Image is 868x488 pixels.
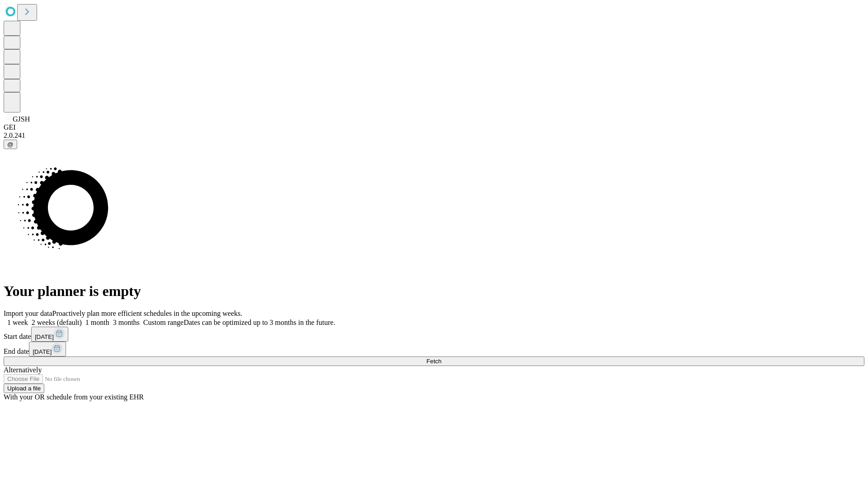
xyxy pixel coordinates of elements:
span: Alternatively [4,366,42,374]
button: [DATE] [29,342,66,357]
span: 3 months [113,319,140,326]
div: 2.0.241 [4,131,864,140]
h1: Your planner is empty [4,283,864,300]
span: 2 weeks (default) [32,319,82,326]
div: End date [4,342,864,357]
div: Start date [4,327,864,342]
span: Proactively plan more efficient schedules in the upcoming weeks. [52,310,242,317]
span: Custom range [143,319,184,326]
button: Fetch [4,357,864,366]
span: 1 month [85,319,109,326]
button: [DATE] [31,327,68,342]
button: @ [4,140,17,149]
button: Upload a file [4,384,44,393]
span: Fetch [426,358,441,365]
span: GJSH [13,115,30,123]
span: Dates can be optimized up to 3 months in the future. [184,319,335,326]
span: [DATE] [33,348,52,355]
span: Import your data [4,310,52,317]
span: [DATE] [35,333,54,340]
div: GEI [4,123,864,131]
span: With your OR schedule from your existing EHR [4,393,144,401]
span: 1 week [7,319,28,326]
span: @ [7,141,14,148]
